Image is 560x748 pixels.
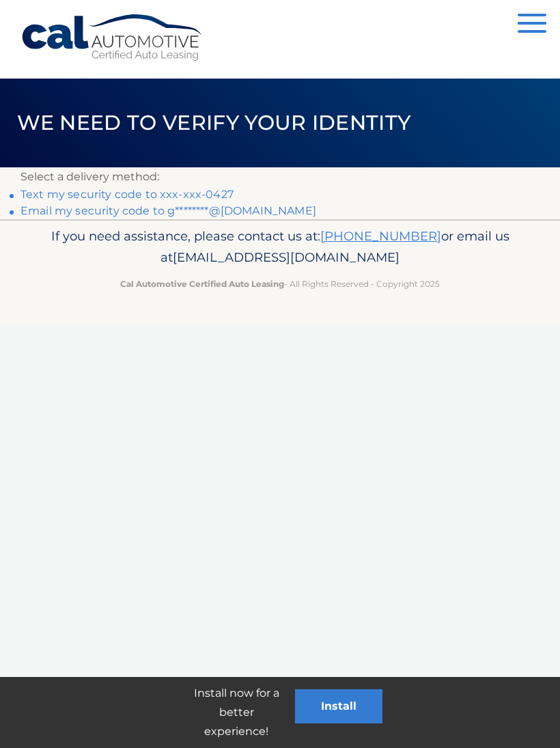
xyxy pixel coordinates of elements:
[20,225,540,269] p: If you need assistance, please contact us at: or email us at
[20,167,540,186] p: Select a delivery method:
[173,249,400,265] span: [EMAIL_ADDRESS][DOMAIN_NAME]
[120,279,284,289] strong: Cal Automotive Certified Auto Leasing
[17,110,411,135] span: We need to verify your identity
[178,684,295,741] p: Install now for a better experience!
[320,228,441,244] a: [PHONE_NUMBER]
[518,14,546,36] button: Menu
[20,204,316,217] a: Email my security code to g********@[DOMAIN_NAME]
[20,188,234,201] a: Text my security code to xxx-xxx-0427
[20,14,205,62] a: Cal Automotive
[20,277,540,291] p: - All Rights Reserved - Copyright 2025
[295,689,382,723] button: Install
